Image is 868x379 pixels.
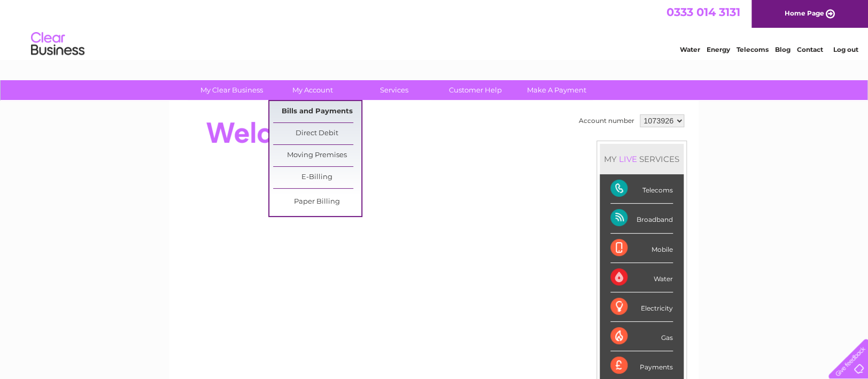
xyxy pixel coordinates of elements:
[188,80,276,100] a: My Clear Business
[737,45,769,53] a: Telecoms
[273,123,361,144] a: Direct Debit
[775,45,790,53] a: Blog
[30,28,85,60] img: logo.png
[273,191,361,213] a: Paper Billing
[350,80,438,100] a: Services
[617,154,639,164] div: LIVE
[182,6,687,52] div: Clear Business is a trading name of Verastar Limited (registered in [GEOGRAPHIC_DATA] No. 3667643...
[833,45,858,53] a: Log out
[680,45,700,53] a: Water
[797,45,823,53] a: Contact
[513,80,601,100] a: Make A Payment
[610,204,673,233] div: Broadband
[666,5,740,19] a: 0333 014 3131
[610,292,673,322] div: Electricity
[610,174,673,204] div: Telecoms
[431,80,520,100] a: Customer Help
[269,80,357,100] a: My Account
[600,144,684,174] div: MY SERVICES
[273,145,361,166] a: Moving Premises
[273,167,361,188] a: E-Billing
[273,101,361,122] a: Bills and Payments
[610,234,673,263] div: Mobile
[610,263,673,292] div: Water
[707,45,730,53] a: Energy
[576,112,637,130] td: Account number
[610,322,673,351] div: Gas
